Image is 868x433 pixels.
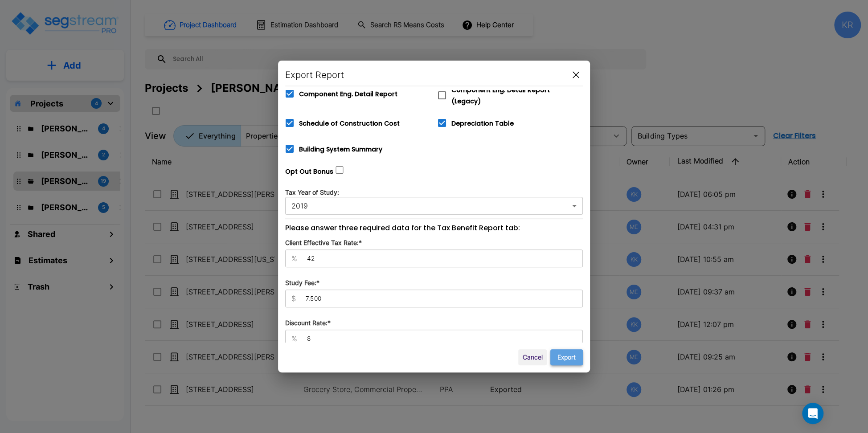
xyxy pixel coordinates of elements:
[285,188,583,197] p: Tax Year of Study:
[299,90,397,98] span: Component Eng. Detail Report
[285,238,583,247] p: Client Effective Tax Rate:*
[285,68,344,82] h6: Export Report
[550,349,583,366] button: Export
[299,119,400,128] span: Schedule of Construction Cost
[285,318,583,327] p: Discount Rate:*
[291,253,297,264] p: %
[299,145,382,154] span: Building System Summary
[285,223,583,233] p: Please answer three required data for the Tax Benefit Report tab:
[518,349,547,366] button: Cancel
[451,119,514,128] span: Depreciation Table
[285,193,583,218] div: 2019
[802,403,823,424] div: Open Intercom Messenger
[285,278,583,287] p: Study Fee:*
[291,293,296,304] p: $
[285,167,333,176] label: Opt Out Bonus
[291,333,297,344] p: %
